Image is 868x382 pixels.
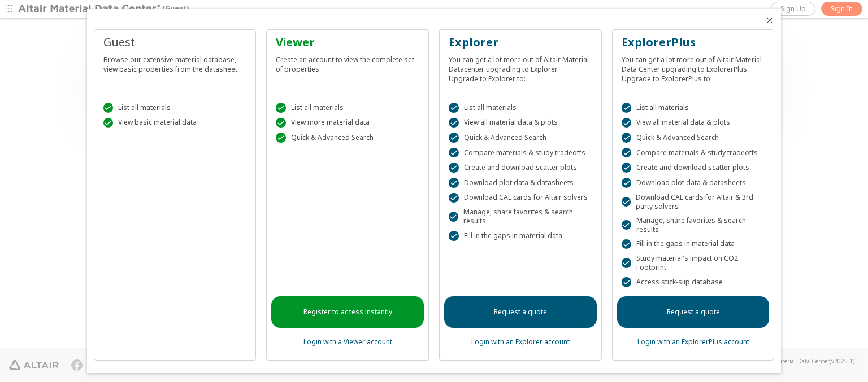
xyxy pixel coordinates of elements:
[449,231,592,241] div: Fill in the gaps in material data
[103,103,247,113] div: List all materials
[622,118,765,128] div: View all material data & plots
[276,103,419,113] div: List all materials
[622,277,765,287] div: Access stick-slip database
[276,118,286,128] div: 
[637,337,749,346] a: Login with an ExplorerPlus account
[271,296,424,328] a: Register to access instantly
[622,197,631,207] div: 
[622,103,765,113] div: List all materials
[622,133,765,143] div: Quick & Advanced Search
[622,50,765,84] div: You can get a lot more out of Altair Material Data Center upgrading to ExplorerPlus. Upgrade to E...
[622,239,765,249] div: Fill in the gaps in material data
[449,208,592,226] div: Manage, share favorites & search results
[622,239,632,249] div: 
[276,133,286,143] div: 
[449,212,458,222] div: 
[276,133,419,143] div: Quick & Advanced Search
[622,193,765,211] div: Download CAE cards for Altair & 3rd party solvers
[103,103,114,113] div: 
[449,193,592,203] div: Download CAE cards for Altair solvers
[622,148,632,158] div: 
[449,163,459,173] div: 
[303,337,392,346] a: Login with a Viewer account
[622,163,765,173] div: Create and download scatter plots
[276,103,286,113] div: 
[622,258,631,268] div: 
[449,118,592,128] div: View all material data & plots
[617,296,770,328] a: Request a quote
[449,103,592,113] div: List all materials
[622,277,632,287] div: 
[276,50,419,74] div: Create an account to view the complete set of properties.
[622,254,765,272] div: Study material's impact on CO2 Footprint
[449,178,592,188] div: Download plot data & datasheets
[622,216,765,234] div: Manage, share favorites & search results
[449,178,459,188] div: 
[449,148,459,158] div: 
[471,337,570,346] a: Login with an Explorer account
[449,163,592,173] div: Create and download scatter plots
[449,118,459,128] div: 
[449,50,592,84] div: You can get a lot more out of Altair Material Datacenter upgrading to Explorer. Upgrade to Explor...
[103,118,247,128] div: View basic material data
[765,16,774,25] button: Close
[449,103,459,113] div: 
[449,193,459,203] div: 
[622,148,765,158] div: Compare materials & study tradeoffs
[622,178,765,188] div: Download plot data & datasheets
[103,50,247,74] div: Browse our extensive material database, view basic properties from the datasheet.
[622,220,631,230] div: 
[622,34,765,50] div: ExplorerPlus
[449,148,592,158] div: Compare materials & study tradeoffs
[449,231,459,241] div: 
[622,103,632,113] div: 
[622,133,632,143] div: 
[103,118,114,128] div: 
[449,34,592,50] div: Explorer
[622,163,632,173] div: 
[103,34,247,50] div: Guest
[444,296,597,328] a: Request a quote
[449,133,459,143] div: 
[276,34,419,50] div: Viewer
[276,118,419,128] div: View more material data
[449,133,592,143] div: Quick & Advanced Search
[622,178,632,188] div: 
[622,118,632,128] div: 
